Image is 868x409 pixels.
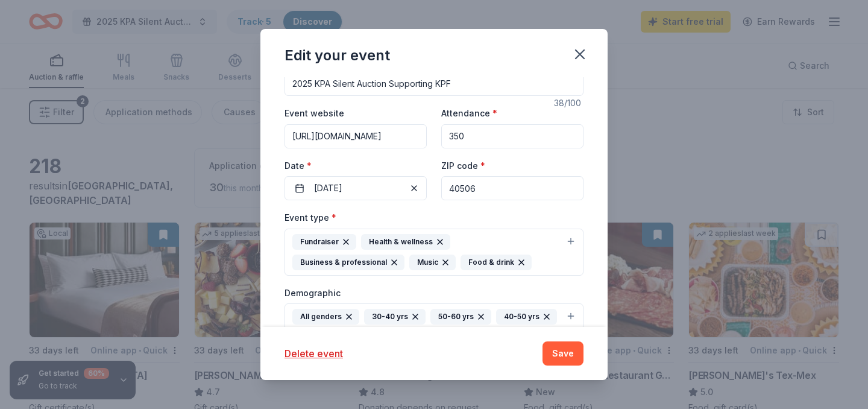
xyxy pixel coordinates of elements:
[554,96,583,110] div: 38 /100
[285,124,427,148] input: https://www...
[285,176,427,200] button: [DATE]
[292,255,404,270] div: Business & professional
[285,46,390,65] div: Edit your event
[441,107,497,119] label: Attendance
[292,234,356,250] div: Fundraiser
[542,341,583,366] button: Save
[441,124,583,148] input: 20
[430,309,491,325] div: 50-60 yrs
[292,309,359,325] div: All genders
[285,303,583,330] button: All genders30-40 yrs50-60 yrs40-50 yrs
[361,234,450,250] div: Health & wellness
[285,287,341,299] label: Demographic
[285,160,427,172] label: Date
[285,107,344,119] label: Event website
[364,309,426,325] div: 30-40 yrs
[285,72,583,96] input: Spring Fundraiser
[285,229,583,276] button: FundraiserHealth & wellnessBusiness & professionalMusicFood & drink
[461,255,532,270] div: Food & drink
[441,160,485,172] label: ZIP code
[496,309,557,325] div: 40-50 yrs
[285,346,343,361] button: Delete event
[285,212,336,224] label: Event type
[409,255,456,270] div: Music
[441,176,583,200] input: 12345 (U.S. only)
